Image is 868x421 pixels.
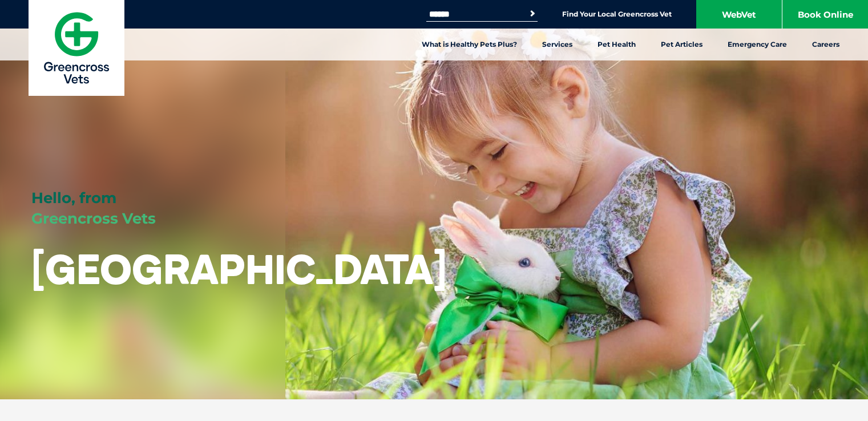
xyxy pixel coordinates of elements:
a: Find Your Local Greencross Vet [562,10,672,19]
a: Emergency Care [715,29,800,60]
a: Pet Articles [648,29,715,60]
h1: [GEOGRAPHIC_DATA] [31,246,447,292]
a: Careers [800,29,852,60]
button: Search [527,8,538,19]
a: Services [530,29,585,60]
span: Hello, from [31,189,116,207]
span: Greencross Vets [31,209,156,228]
a: What is Healthy Pets Plus? [409,29,530,60]
a: Pet Health [585,29,648,60]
